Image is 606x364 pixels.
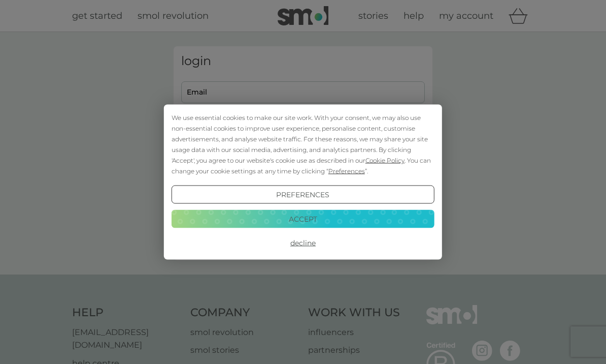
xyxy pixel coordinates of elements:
[172,209,434,228] button: Accept
[172,186,434,204] button: Preferences
[172,112,434,176] div: We use essential cookies to make our site work. With your consent, we may also use non-essential ...
[164,105,442,260] div: Cookie Consent Prompt
[172,234,434,252] button: Decline
[328,167,365,175] span: Preferences
[365,157,405,164] span: Cookie Policy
